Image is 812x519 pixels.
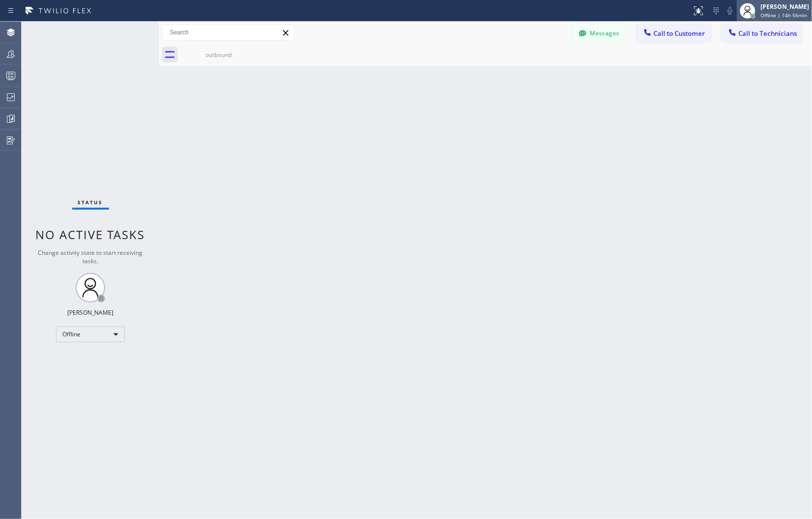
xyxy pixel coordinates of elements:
[572,24,626,43] button: Messages
[162,25,294,40] input: Search
[182,51,256,58] div: outbound
[38,248,143,265] span: Change activity state to start receiving tasks.
[760,2,809,11] div: [PERSON_NAME]
[738,29,797,38] span: Call to Technicians
[56,327,125,342] div: Offline
[78,199,103,206] span: Status
[721,24,802,43] button: Call to Technicians
[653,29,705,38] span: Call to Customer
[36,226,145,243] span: No active tasks
[760,12,807,19] span: Offline | 14h 56min
[636,24,711,43] button: Call to Customer
[723,4,737,18] button: Mute
[67,308,113,317] div: [PERSON_NAME]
